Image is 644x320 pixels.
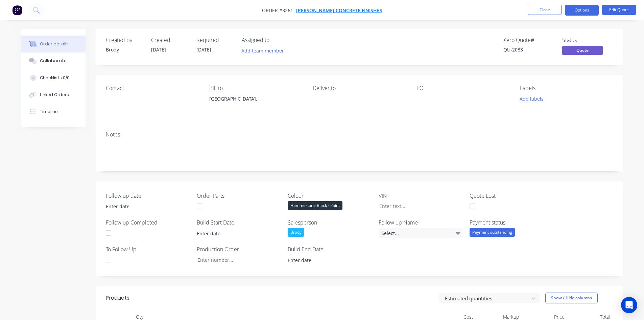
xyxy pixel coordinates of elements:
[416,85,509,91] div: PO
[21,69,86,86] button: Checklists 0/0
[288,228,304,237] div: Brody
[40,41,69,47] div: Order details
[262,7,296,14] span: Order #3261 -
[516,94,547,103] button: Add labels
[40,58,67,64] div: Collaborate
[197,218,281,227] label: Build Start Date
[296,7,382,14] a: [PERSON_NAME] Concrete Finishes
[565,5,599,16] button: Options
[106,131,613,138] div: Notes
[196,37,234,43] div: Required
[209,94,302,116] div: [GEOGRAPHIC_DATA],
[379,192,463,200] label: VIN
[12,5,22,15] img: Factory
[106,218,190,227] label: Follow up Completed
[288,192,372,200] label: Colour
[106,46,143,53] div: Brody
[470,228,515,237] div: Payment outstanding
[106,192,190,200] label: Follow up date
[520,85,613,91] div: Labels
[470,192,554,200] label: Quote Lost
[196,46,211,53] span: [DATE]
[21,103,86,120] button: Timeline
[21,36,86,52] button: Order details
[40,109,58,115] div: Timeline
[151,37,188,43] div: Created
[562,46,603,55] span: Quote
[238,46,287,55] button: Add team member
[242,46,288,55] button: Add team member
[106,245,190,253] label: To Follow Up
[40,92,69,98] div: Linked Orders
[283,255,367,265] input: Enter date
[379,218,463,227] label: Follow up Name
[151,46,166,53] span: [DATE]
[40,75,70,81] div: Checklists 0/0
[602,5,636,15] button: Edit Quote
[197,245,281,253] label: Production Order
[192,255,281,265] input: Enter number...
[379,228,463,238] div: Select...
[562,37,613,43] div: Status
[288,245,372,253] label: Build End Date
[288,218,372,227] label: Salesperson
[197,192,281,200] label: Order Parts
[106,85,198,91] div: Contact
[101,201,185,212] input: Enter date
[21,52,86,69] button: Collaborate
[313,85,405,91] div: Deliver to
[621,297,637,313] div: Open Intercom Messenger
[192,228,276,238] input: Enter date
[21,86,86,103] button: Linked Orders
[106,37,143,43] div: Created by
[545,293,598,303] button: Show / Hide columns
[503,37,554,43] div: Xero Quote #
[528,5,562,15] button: Close
[288,201,342,210] div: Hammertone Black - Paint
[209,85,302,91] div: Bill to
[503,46,554,53] div: QU-2083
[242,37,309,43] div: Assigned to
[470,218,554,227] label: Payment status
[106,294,129,302] div: Products
[209,94,302,104] div: [GEOGRAPHIC_DATA],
